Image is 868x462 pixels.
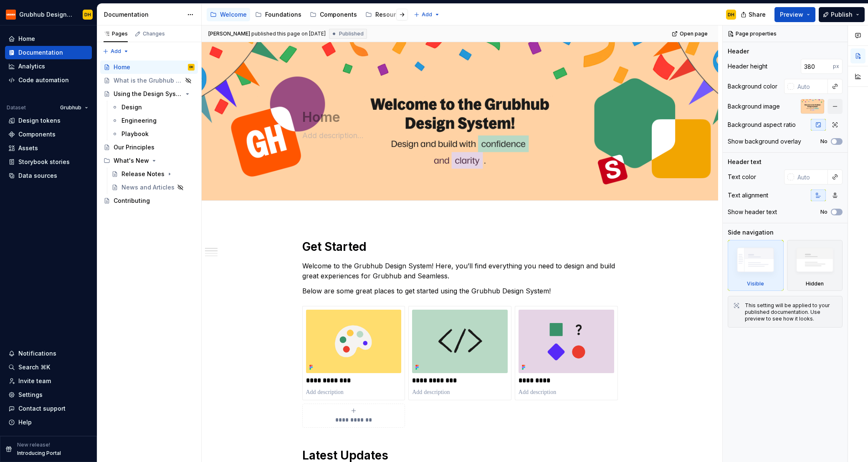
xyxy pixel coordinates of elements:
[100,154,198,167] div: What's New
[121,183,175,192] div: News and Articles
[60,104,81,111] span: Grubhub
[143,30,165,37] div: Changes
[5,32,92,45] a: Home
[100,45,132,57] button: Add
[302,261,618,281] p: Welcome to the Grubhub Design System! Here, you’ll find everything you need to design and build g...
[806,280,824,287] div: Hidden
[108,114,198,127] a: Engineering
[5,46,92,59] a: Documentation
[728,208,777,216] div: Show header text
[820,209,828,215] label: No
[728,121,796,129] div: Background aspect ratio
[819,7,865,22] button: Publish
[18,144,38,152] div: Assets
[104,30,128,37] div: Pages
[728,47,749,56] div: Header
[728,173,756,181] div: Text color
[114,76,182,85] div: What is the Grubhub Design System?
[100,141,198,154] a: Our Principles
[100,61,198,207] div: Page tree
[84,11,91,18] div: DH
[680,30,708,37] span: Open page
[100,194,198,207] a: Contributing
[728,158,762,166] div: Header text
[728,191,768,199] div: Text alignment
[5,141,92,155] a: Assets
[728,137,801,146] div: Show background overlay
[207,8,250,21] a: Welcome
[302,239,618,254] h1: Get Started
[5,402,92,415] button: Contact support
[747,280,764,287] div: Visible
[18,130,56,139] div: Components
[18,363,50,371] div: Search ⌘K
[362,8,410,21] a: Resources
[5,169,92,182] a: Data sources
[5,347,92,360] button: Notifications
[5,73,92,87] a: Code automation
[121,130,149,138] div: Playbook
[728,102,780,111] div: Background image
[121,103,142,111] div: Design
[5,374,92,388] a: Invite team
[728,82,777,91] div: Background color
[220,10,247,19] div: Welcome
[339,30,364,37] span: Published
[519,310,614,373] img: 934cb5e6-f2cd-4610-9f65-418484f7d8ac.png
[18,404,66,413] div: Contact support
[18,35,35,43] div: Home
[111,48,121,55] span: Add
[108,101,198,114] a: Design
[18,116,61,125] div: Design tokens
[18,391,43,399] div: Settings
[306,310,402,373] img: 07e7b8bd-9cb8-4436-a59b-9c37df7b58df.png
[18,418,32,427] div: Help
[728,228,774,237] div: Side navigation
[5,388,92,401] a: Settings
[17,450,61,457] p: Introducing Portal
[108,181,198,194] a: News and Articles
[774,7,815,22] button: Preview
[18,76,69,84] div: Code automation
[114,197,150,205] div: Contributing
[190,63,193,71] div: DH
[121,116,157,125] div: Engineering
[831,10,853,19] span: Publish
[5,60,92,73] a: Analytics
[375,10,406,19] div: Resources
[6,10,16,20] img: 4e8d6f31-f5cf-47b4-89aa-e4dec1dc0822.png
[7,104,26,111] div: Dataset
[100,74,198,87] a: What is the Grubhub Design System?
[5,128,92,141] a: Components
[5,114,92,127] a: Design tokens
[18,377,51,385] div: Invite team
[320,10,357,19] div: Components
[207,6,410,23] div: Page tree
[801,59,833,74] input: Auto
[56,102,92,114] button: Grubhub
[108,167,198,181] a: Release Notes
[745,302,837,322] div: This setting will be applied to your published documentation. Use preview to see how it looks.
[251,30,326,37] div: published this page on [DATE]
[794,169,828,184] input: Auto
[794,79,828,94] input: Auto
[422,11,432,18] span: Add
[104,10,183,19] div: Documentation
[108,127,198,141] a: Playbook
[728,11,734,18] div: DH
[17,442,50,448] p: New release!
[208,30,250,37] span: [PERSON_NAME]
[18,349,56,358] div: Notifications
[780,10,803,19] span: Preview
[728,240,784,291] div: Visible
[306,8,360,21] a: Components
[749,10,766,19] span: Share
[121,170,164,178] div: Release Notes
[669,28,711,40] a: Open page
[114,90,182,98] div: Using the Design System
[252,8,305,21] a: Foundations
[412,310,508,373] img: 01812f9b-b86e-4e8e-95b2-9247447794b6.png
[114,157,149,165] div: What's New
[265,10,301,19] div: Foundations
[5,416,92,429] button: Help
